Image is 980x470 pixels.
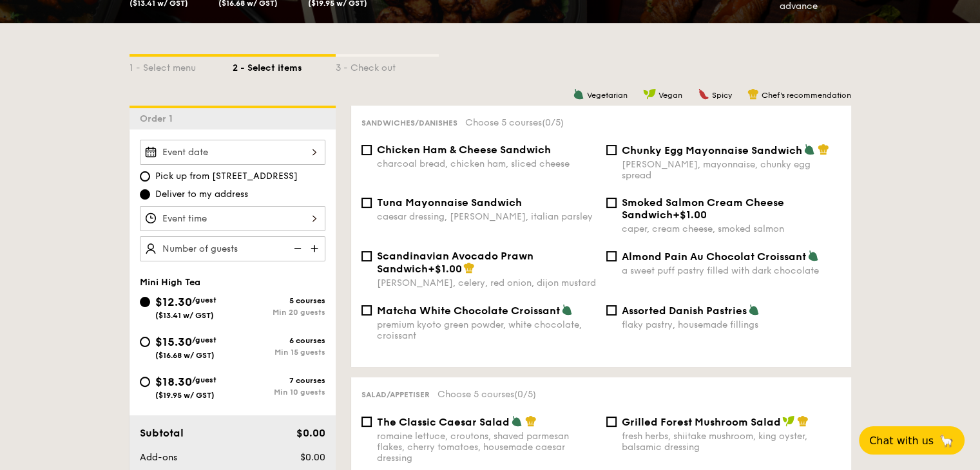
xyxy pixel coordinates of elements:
[140,427,184,439] span: Subtotal
[514,389,536,400] span: (0/5)
[939,433,954,448] span: 🦙
[192,375,216,384] span: /guest
[622,319,841,330] div: flaky pastry, housemade fillings
[606,145,617,155] input: Chunky Egg Mayonnaise Sandwich[PERSON_NAME], mayonnaise, chunky egg spread
[782,415,795,427] img: icon-vegan.f8ff3823.svg
[428,263,462,275] span: +$1.00
[140,171,150,182] input: Pick up from [STREET_ADDRESS]
[140,337,150,347] input: $15.30/guest($16.68 w/ GST)6 coursesMin 15 guests
[192,335,216,344] span: /guest
[698,88,709,100] img: icon-spicy.37a8142b.svg
[140,452,177,463] span: Add-ons
[377,144,551,156] span: Chicken Ham & Cheese Sandwich
[622,196,784,221] span: Smoked Salmon Cream Cheese Sandwich
[233,348,325,357] div: Min 15 guests
[155,391,215,400] span: ($19.95 w/ GST)
[155,351,215,360] span: ($16.68 w/ GST)
[869,435,934,447] span: Chat with us
[361,251,372,261] input: Scandinavian Avocado Prawn Sandwich+$1.00[PERSON_NAME], celery, red onion, dijon mustard
[587,91,628,100] span: Vegetarian
[140,189,150,200] input: Deliver to my address
[606,305,617,315] input: Assorted Danish Pastriesflaky pastry, housemade fillings
[622,416,781,428] span: Grilled Forest Mushroom Salad
[797,415,809,427] img: icon-chef-hat.a58ddaea.svg
[233,308,325,317] div: Min 20 guests
[747,88,759,100] img: icon-chef-hat.a58ddaea.svg
[712,91,732,100] span: Spicy
[377,416,510,428] span: The Classic Caesar Salad
[748,304,760,315] img: icon-vegetarian.fe4039eb.svg
[361,305,372,315] input: Matcha White Chocolate Croissantpremium kyoto green powder, white chocolate, croissant
[437,389,536,400] span: Choose 5 courses
[818,144,829,155] img: icon-chef-hat.a58ddaea.svg
[233,388,325,397] div: Min 10 guests
[377,158,596,169] div: charcoal bread, chicken ham, sliced cheese
[377,196,522,209] span: Tuna Mayonnaise Sandwich
[573,88,584,100] img: icon-vegetarian.fe4039eb.svg
[463,262,475,274] img: icon-chef-hat.a58ddaea.svg
[155,188,248,201] span: Deliver to my address
[306,236,325,261] img: icon-add.58712e84.svg
[361,198,372,208] input: Tuna Mayonnaise Sandwichcaesar dressing, [PERSON_NAME], italian parsley
[140,140,325,165] input: Event date
[155,170,298,183] span: Pick up from [STREET_ADDRESS]
[140,113,178,124] span: Order 1
[622,265,841,276] div: a sweet puff pastry filled with dark chocolate
[233,336,325,345] div: 6 courses
[377,277,596,288] div: [PERSON_NAME], celery, red onion, dijon mustard
[296,427,325,439] span: $0.00
[622,305,747,317] span: Assorted Danish Pastries
[130,57,233,75] div: 1 - Select menu
[140,377,150,387] input: $18.30/guest($19.95 w/ GST)7 coursesMin 10 guests
[336,57,439,75] div: 3 - Check out
[361,417,372,427] input: The Classic Caesar Saladromaine lettuce, croutons, shaved parmesan flakes, cherry tomatoes, house...
[233,57,336,75] div: 2 - Select items
[377,305,560,317] span: Matcha White Chocolate Croissant
[859,426,965,455] button: Chat with us🦙
[140,206,325,231] input: Event time
[192,296,216,305] span: /guest
[525,415,537,427] img: icon-chef-hat.a58ddaea.svg
[511,415,523,427] img: icon-vegetarian.fe4039eb.svg
[377,431,596,464] div: romaine lettuce, croutons, shaved parmesan flakes, cherry tomatoes, housemade caesar dressing
[300,452,325,463] span: $0.00
[377,319,596,341] div: premium kyoto green powder, white chocolate, croissant
[673,209,707,221] span: +$1.00
[140,277,200,288] span: Mini High Tea
[561,304,573,315] img: icon-vegetarian.fe4039eb.svg
[233,296,325,305] div: 5 courses
[622,144,802,156] span: Chunky Egg Mayonnaise Sandwich
[155,295,192,309] span: $12.30
[658,91,682,100] span: Vegan
[361,118,457,127] span: Sandwiches/Danishes
[233,376,325,385] div: 7 courses
[622,159,841,181] div: [PERSON_NAME], mayonnaise, chunky egg spread
[622,431,841,453] div: fresh herbs, shiitake mushroom, king oyster, balsamic dressing
[361,145,372,155] input: Chicken Ham & Cheese Sandwichcharcoal bread, chicken ham, sliced cheese
[643,88,656,100] img: icon-vegan.f8ff3823.svg
[803,144,815,155] img: icon-vegetarian.fe4039eb.svg
[606,417,617,427] input: Grilled Forest Mushroom Saladfresh herbs, shiitake mushroom, king oyster, balsamic dressing
[807,250,819,261] img: icon-vegetarian.fe4039eb.svg
[606,251,617,261] input: Almond Pain Au Chocolat Croissanta sweet puff pastry filled with dark chocolate
[155,375,192,389] span: $18.30
[762,91,851,100] span: Chef's recommendation
[377,250,533,275] span: Scandinavian Avocado Prawn Sandwich
[361,390,430,399] span: Salad/Appetiser
[542,117,564,128] span: (0/5)
[155,335,192,349] span: $15.30
[465,117,564,128] span: Choose 5 courses
[140,236,325,261] input: Number of guests
[155,311,214,320] span: ($13.41 w/ GST)
[622,250,806,263] span: Almond Pain Au Chocolat Croissant
[606,198,617,208] input: Smoked Salmon Cream Cheese Sandwich+$1.00caper, cream cheese, smoked salmon
[622,223,841,234] div: caper, cream cheese, smoked salmon
[377,211,596,222] div: caesar dressing, [PERSON_NAME], italian parsley
[287,236,306,261] img: icon-reduce.1d2dbef1.svg
[140,297,150,307] input: $12.30/guest($13.41 w/ GST)5 coursesMin 20 guests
